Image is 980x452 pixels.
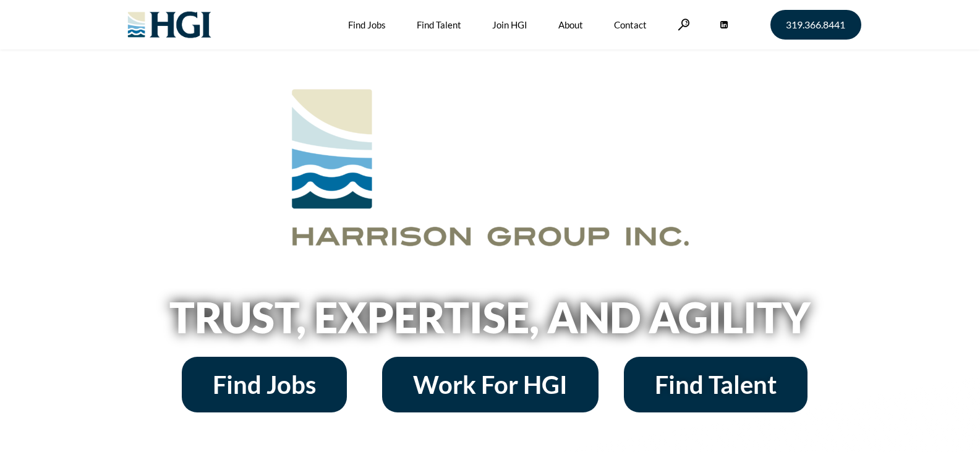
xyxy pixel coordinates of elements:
[624,357,807,412] a: Find Talent
[678,19,690,30] a: Search
[138,296,843,338] h2: Trust, Expertise, and Agility
[770,10,861,40] a: 319.366.8441
[182,357,347,412] a: Find Jobs
[413,372,568,397] span: Work For HGI
[655,372,777,397] span: Find Talent
[382,357,599,412] a: Work For HGI
[213,372,316,397] span: Find Jobs
[786,20,845,30] span: 319.366.8441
